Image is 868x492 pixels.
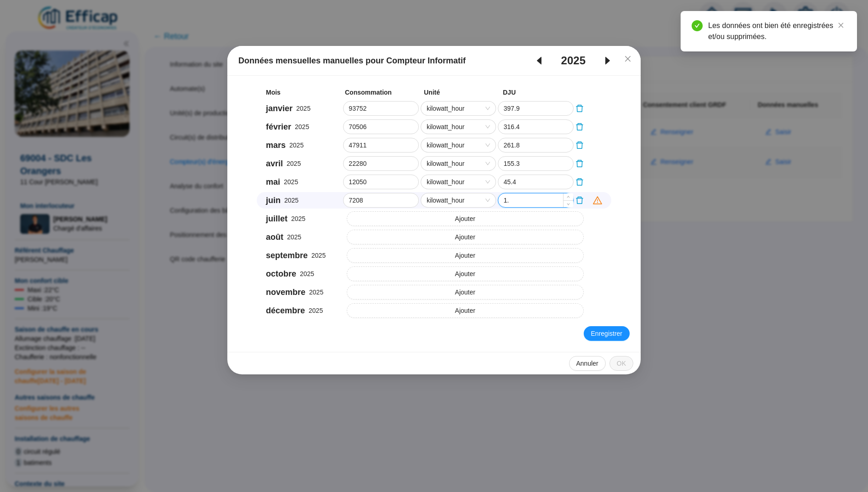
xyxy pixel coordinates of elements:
span: Unité [424,88,501,97]
span: delete [575,196,584,204]
span: Ajouter [455,288,475,297]
span: up [567,195,570,198]
span: delete [575,141,584,149]
div: 2025 [266,267,345,280]
span: delete [575,104,584,113]
span: Consommation [345,88,422,97]
span: Increase Value [563,193,573,200]
span: kilowatt_hour [427,120,490,134]
button: Annuler [569,356,606,371]
div: Les données ont bien été enregistrées et/ou supprimées. [708,20,846,42]
div: 2025 [266,102,341,115]
div: 2025 [266,231,345,243]
span: décembre [266,304,305,317]
span: Fermer [620,55,635,62]
button: Ajouter [347,303,584,318]
span: juillet [266,212,287,225]
button: Ajouter [347,211,584,226]
span: caret-right [595,55,620,66]
span: delete [575,123,584,131]
span: Ajouter [455,232,475,242]
span: Enregistrer [591,329,622,339]
span: août [266,231,283,243]
span: down [567,203,570,206]
div: 2025 [266,194,341,207]
span: juin [266,194,281,207]
span: Données mensuelles manuelles pour Compteur Informatif [238,54,466,67]
span: mai [266,175,280,188]
div: 2025 [266,175,341,188]
span: Ajouter [455,269,475,279]
span: janvier [266,102,293,115]
span: warning [593,196,602,205]
div: 2025 [266,212,345,225]
span: Decrease Value [563,200,573,207]
span: Ajouter [455,214,475,224]
span: check-circle [692,20,703,31]
span: novembre [266,286,305,299]
span: caret-left [526,55,552,66]
div: 2025 [266,120,341,133]
span: septembre [266,249,308,262]
button: Ajouter [347,230,584,244]
span: février [266,120,291,133]
span: close [838,22,844,28]
span: DJU [503,88,580,97]
span: Ajouter [455,306,475,316]
button: OK [609,356,633,371]
span: kilowatt_hour [427,157,490,170]
button: Ajouter [347,248,584,263]
span: avril [266,157,283,170]
div: 2025 [266,249,345,262]
span: Ajouter [455,251,475,260]
span: delete [575,159,584,168]
span: octobre [266,267,296,280]
div: 2025 [266,139,341,152]
span: mars [266,139,286,152]
span: Annuler [576,359,598,368]
span: kilowatt_hour [427,138,490,152]
span: 2025 [561,53,586,68]
button: Enregistrer [584,326,630,341]
span: kilowatt_hour [427,102,490,115]
button: Close [620,51,635,66]
div: 2025 [266,157,341,170]
button: Ajouter [347,285,584,300]
span: delete [575,178,584,186]
a: Close [836,20,846,30]
button: Ajouter [347,266,584,281]
span: close [624,55,631,62]
div: 2025 [266,286,345,299]
div: 2025 [266,304,345,317]
span: Mois [266,88,343,97]
span: kilowatt_hour [427,175,490,189]
span: kilowatt_hour [427,193,490,207]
